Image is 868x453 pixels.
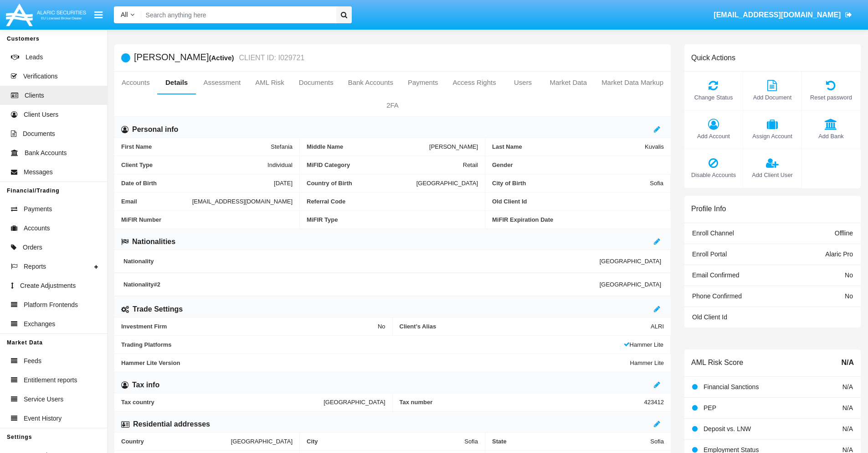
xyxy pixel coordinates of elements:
[121,198,192,205] span: Email
[24,375,77,385] span: Entitlement reports
[23,72,57,81] span: Verifications
[25,148,67,158] span: Bank Accounts
[492,198,663,205] span: Old Client Id
[463,161,478,168] span: Retail
[650,438,664,445] span: Sofia
[650,180,663,187] span: Sofia
[24,300,78,310] span: Platform Frontends
[132,237,175,247] h6: Nationalities
[24,224,50,233] span: Accounts
[842,404,853,411] span: N/A
[132,380,159,390] h6: Tax info
[24,319,55,329] span: Exchanges
[429,143,478,150] span: [PERSON_NAME]
[689,171,738,179] span: Disable Accounts
[845,271,853,279] span: No
[691,53,735,62] h6: Quick Actions
[594,72,671,94] a: Market Data Markup
[692,229,734,237] span: Enroll Channel
[692,250,727,258] span: Enroll Portal
[121,216,293,223] span: MiFIR Number
[123,281,600,288] span: Nationality #2
[267,161,293,168] span: Individual
[748,171,797,179] span: Add Client User
[600,258,661,265] span: [GEOGRAPHIC_DATA]
[20,281,76,291] span: Create Adjustments
[709,2,857,28] a: [EMAIL_ADDRESS][DOMAIN_NAME]
[492,216,664,223] span: MiFIR Expiration Date
[5,1,87,28] img: Logo image
[24,110,58,120] span: Client Users
[624,341,663,348] span: Hammer Lite
[209,52,236,63] div: (Active)
[825,250,853,258] span: Alaric Pro
[114,94,671,116] a: 2FA
[271,143,293,150] span: Stefania
[231,438,293,445] span: [GEOGRAPHIC_DATA]
[307,216,478,223] span: MiFIR Type
[196,72,248,94] a: Assessment
[121,143,271,150] span: First Name
[23,243,42,252] span: Orders
[307,161,463,168] span: MiFID Category
[133,419,210,429] h6: Residential addresses
[692,292,742,300] span: Phone Confirmed
[341,72,401,94] a: Bank Accounts
[24,414,62,423] span: Event History
[141,6,333,23] input: Search
[714,11,841,19] span: [EMAIL_ADDRESS][DOMAIN_NAME]
[704,383,759,391] span: Financial Sanctions
[492,438,650,445] span: State
[307,438,464,445] span: City
[748,132,797,141] span: Assign Account
[248,72,292,94] a: AML Risk
[24,262,46,271] span: Reports
[492,161,664,168] span: Gender
[689,93,738,102] span: Change Status
[114,10,141,20] a: All
[651,323,664,330] span: ALRI
[134,52,304,63] h5: [PERSON_NAME]
[845,292,853,300] span: No
[24,395,63,404] span: Service Users
[114,72,157,94] a: Accounts
[492,180,650,187] span: City of Birth
[132,125,178,135] h6: Personal info
[416,180,478,187] span: [GEOGRAPHIC_DATA]
[400,399,644,406] span: Tax number
[121,11,128,18] span: All
[121,359,630,366] span: Hammer Lite Version
[400,323,651,330] span: Client’s Alias
[26,52,43,62] span: Leads
[121,438,231,445] span: Country
[806,93,856,102] span: Reset password
[503,72,543,94] a: Users
[133,304,183,314] h6: Trade Settings
[121,341,624,348] span: Trading Platforms
[192,198,293,205] span: [EMAIL_ADDRESS][DOMAIN_NAME]
[806,132,856,141] span: Add Bank
[835,229,853,237] span: Offline
[748,93,797,102] span: Add Document
[842,383,853,391] span: N/A
[492,143,645,150] span: Last Name
[24,167,53,177] span: Messages
[292,72,341,94] a: Documents
[307,180,416,187] span: Country of Birth
[600,281,661,288] span: [GEOGRAPHIC_DATA]
[630,359,664,366] span: Hammer Lite
[446,72,503,94] a: Access Rights
[691,204,726,213] h6: Profile Info
[157,72,196,94] a: Details
[121,180,274,187] span: Date of Birth
[841,357,854,368] span: N/A
[324,399,385,406] span: [GEOGRAPHIC_DATA]
[464,438,478,445] span: Sofia
[237,54,305,62] small: CLIENT ID: I029721
[401,72,446,94] a: Payments
[24,204,52,214] span: Payments
[307,143,429,150] span: Middle Name
[121,161,267,168] span: Client Type
[378,323,385,330] span: No
[704,404,716,411] span: PEP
